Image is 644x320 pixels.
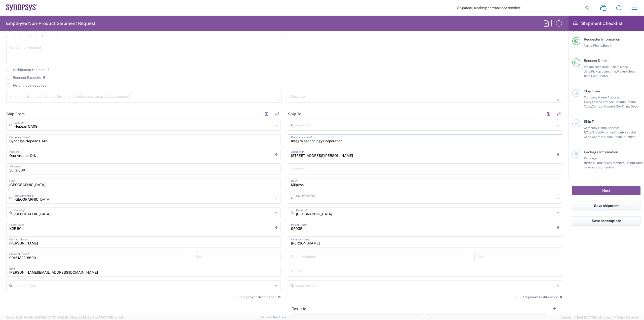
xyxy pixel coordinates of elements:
span: Requester Information [584,37,620,41]
span: Ship From [584,89,600,93]
span: Server: 2025.16.0-9544af67660 [6,316,68,319]
span: Ship To [584,120,595,124]
span: State/Province, [592,100,615,104]
span: City, [586,130,592,134]
span: B13A Filing Option [614,104,640,108]
span: Width, [616,161,625,165]
button: Next [572,186,640,195]
a: Feedback [273,316,286,319]
span: Cost Center [591,74,608,78]
span: Company Name, [584,95,608,99]
span: Pickup open time, [591,69,617,73]
span: Package Information [584,150,618,154]
a: Support [261,316,273,319]
span: Pickup open date, [584,65,610,69]
span: Client: 2025.16.0-8fc0770 [70,316,124,319]
span: [DATE] 10:42:29 [48,316,68,319]
h2: Tax Info [292,306,306,311]
label: Request Expedite [6,76,41,80]
span: Name, [584,44,593,47]
label: Is shipment for Install? [6,68,49,72]
span: State/Province, [592,130,615,134]
label: Shipment Notification [235,295,276,299]
span: Copyright © [DATE]-[DATE] Agistix Inc., All Rights Reserved [560,315,638,320]
span: Length, [605,161,616,165]
h2: Employee Non-Product Shipment Request [6,20,96,26]
span: Height, [625,161,636,165]
span: Type, [586,161,593,165]
span: City, [586,100,592,104]
span: [DATE] 10:40:19 [104,316,124,319]
span: Company Name, [584,126,608,130]
span: Email [603,44,611,47]
h2: Shipment Checklist [573,20,623,26]
label: Shipment Notification [516,295,558,299]
button: Save as template [572,216,640,226]
h2: Ship From [6,112,25,117]
span: Contact Name, [592,135,614,139]
h2: Ship To [288,112,301,117]
span: Number, [593,161,605,165]
button: Save shipment [572,201,640,210]
span: Contact Name, [592,104,614,108]
span: Phone Number [614,135,635,139]
span: Request Details [584,59,609,63]
span: Country, [615,100,627,104]
label: Return label required [6,83,47,87]
input: Shipment, tracking or reference number [453,3,584,13]
span: Country, [615,130,627,134]
span: Phone, [593,44,603,47]
span: Package 1: [584,156,597,165]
